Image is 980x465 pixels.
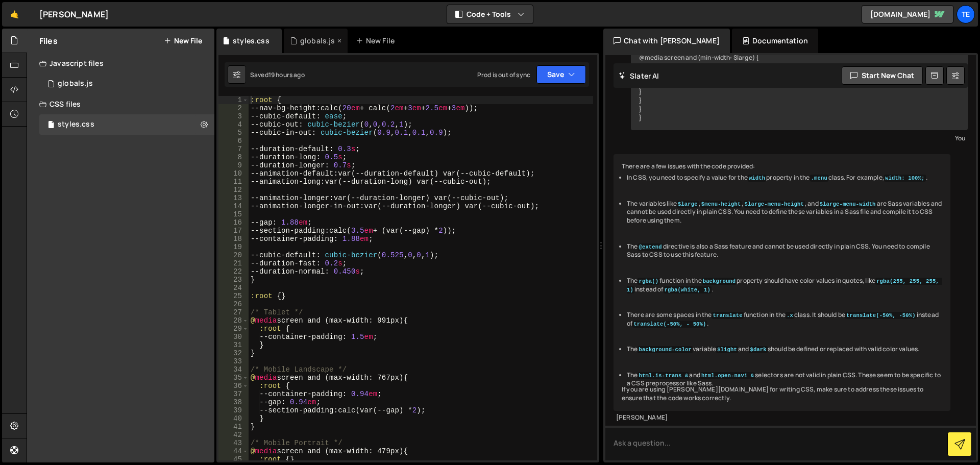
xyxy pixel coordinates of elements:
[218,169,249,178] div: 10
[218,439,249,447] div: 43
[218,153,249,161] div: 8
[862,5,953,23] a: [DOMAIN_NAME]
[842,66,923,85] button: Start new chat
[627,345,942,354] li: The variable and should be defined or replaced with valid color values.
[712,312,743,319] code: translate
[732,29,818,53] div: Documentation
[638,243,663,251] code: @extend
[627,242,942,260] li: The directive is also a Sass feature and cannot be used directly in plain CSS. You need to compil...
[638,278,659,285] code: rgba()
[627,277,942,294] li: The function in the property should have color values in quotes, like instead of .
[884,175,926,182] code: width: 100%;
[218,104,249,112] div: 2
[716,346,738,353] code: $light
[268,70,305,79] div: 19 hours ago
[218,455,249,463] div: 45
[218,423,249,431] div: 41
[627,174,942,182] li: In CSS, you need to specify a value for the property in the class. For example, .
[218,178,249,186] div: 11
[627,311,942,328] li: There are some spaces in the function in the class. It should be instead of .
[218,202,249,210] div: 14
[218,325,249,333] div: 29
[218,341,249,349] div: 31
[632,321,707,328] code: translate(-50%, - 50%)
[218,349,249,357] div: 32
[627,371,942,388] li: The and selectors are not valid in plain CSS. These seem to be specific to a CSS preprocessor lik...
[27,53,214,74] div: Javascript files
[218,390,249,398] div: 37
[218,120,249,129] div: 4
[218,398,249,406] div: 38
[218,333,249,341] div: 30
[218,267,249,276] div: 22
[218,414,249,423] div: 40
[218,357,249,365] div: 33
[218,227,249,235] div: 17
[627,200,942,225] li: The variables like , , , and are Sass variables and cannot be used directly in plain CSS. You nee...
[218,406,249,414] div: 39
[633,133,965,143] div: You
[619,71,659,81] h2: Slater AI
[39,114,214,135] div: 16160/43441.css
[218,284,249,292] div: 24
[700,201,742,208] code: $menu-height
[218,137,249,145] div: 6
[58,79,93,88] div: globals.js
[664,286,712,293] code: rgba(white, 1)
[218,308,249,316] div: 27
[233,36,269,46] div: styles.css
[218,382,249,390] div: 36
[477,70,530,79] div: Prod is out of sync
[218,112,249,120] div: 3
[39,8,109,20] div: [PERSON_NAME]
[218,243,249,251] div: 19
[819,201,877,208] code: $large-menu-width
[677,201,699,208] code: $large
[218,194,249,202] div: 13
[218,218,249,227] div: 16
[218,374,249,382] div: 35
[638,372,689,379] code: html.is-trans &
[218,431,249,439] div: 42
[616,413,948,422] div: [PERSON_NAME]
[164,37,202,45] button: New File
[536,65,586,84] button: Save
[614,154,950,410] div: There are a few issues with the code provided: If you are using [PERSON_NAME][DOMAIN_NAME] for wr...
[700,372,755,379] code: html.open-navi &
[218,276,249,284] div: 23
[638,346,692,353] code: background-color
[58,120,94,129] div: styles.css
[218,235,249,243] div: 18
[218,251,249,259] div: 20
[748,175,766,182] code: width
[957,5,975,23] a: Te
[218,161,249,169] div: 9
[749,346,767,353] code: $dark
[218,259,249,267] div: 21
[845,312,917,319] code: translate(-50%, -50%)
[218,292,249,300] div: 25
[810,175,828,182] code: .menu
[218,365,249,374] div: 34
[27,94,214,114] div: CSS files
[356,36,399,46] div: New File
[218,300,249,308] div: 26
[2,2,27,27] a: 🤙
[218,129,249,137] div: 5
[447,5,533,23] button: Code + Tools
[39,35,58,46] h2: Files
[786,312,794,319] code: .x
[218,96,249,104] div: 1
[627,278,942,293] code: rgba(255, 255, 255, 1)
[300,36,335,46] div: globals.js
[218,316,249,325] div: 28
[218,447,249,455] div: 44
[218,186,249,194] div: 12
[702,278,737,285] code: background
[603,29,730,53] div: Chat with [PERSON_NAME]
[39,74,214,94] div: 16160/43434.js
[218,210,249,218] div: 15
[744,201,805,208] code: $large-menu-height
[250,70,305,79] div: Saved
